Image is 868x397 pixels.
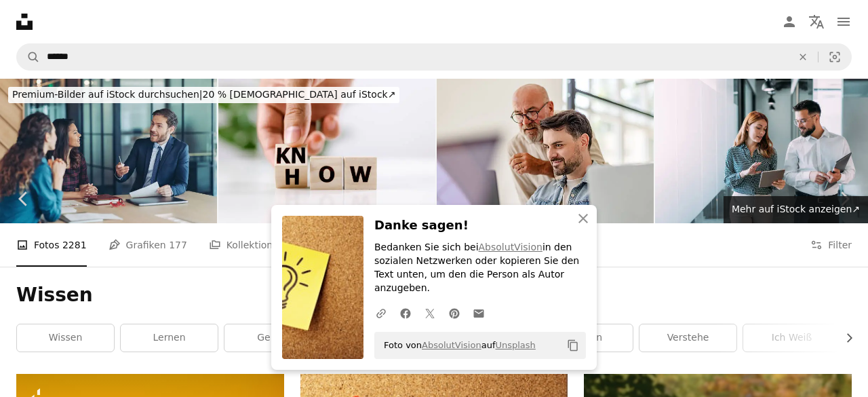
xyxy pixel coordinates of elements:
a: Ich weiß [743,324,840,352]
span: Premium-Bilder auf iStock durchsuchen | [12,89,203,100]
a: Weiter [821,134,868,264]
a: Anmelden / Registrieren [776,8,803,35]
a: Startseite — Unsplash [16,14,33,30]
a: Auf Facebook teilen [393,299,418,326]
button: Unsplash suchen [17,44,40,70]
a: lernen [121,324,218,352]
a: Unsplash [495,340,535,350]
img: Zusammenarbeit in einem skandinavischen Büro mit Fachleuten, die an Technologieprojekten arbeiten [437,79,654,223]
a: Auf Pinterest teilen [442,299,467,326]
button: Visuelle Suche [818,44,851,70]
a: Auf Twitter teilen [418,299,442,326]
a: AbsolutVision [479,242,542,252]
span: Mehr auf iStock anzeigen ↗ [732,204,860,214]
button: In die Zwischenablage kopieren [561,334,585,357]
h3: Danke sagen! [374,216,586,235]
button: Liste nach rechts verschieben [837,324,852,352]
span: 20 % [DEMOGRAPHIC_DATA] auf iStock ↗ [12,89,395,100]
a: Gehirn [224,324,321,352]
button: Sprache [803,8,830,35]
a: Via E-Mail teilen teilen [467,299,491,326]
img: Know-how und Geschäftskonzept. Männer drehen Würfel von Hand und ändern das Wort, wie man auf wei... [218,79,435,223]
a: AbsolutVision [422,340,481,350]
button: Menü [830,8,857,35]
form: Finden Sie Bildmaterial auf der ganzen Webseite [16,43,852,71]
a: Grafiken 177 [108,223,187,267]
button: Filter [810,223,852,267]
button: Löschen [788,44,818,70]
a: Mehr auf iStock anzeigen↗ [724,196,868,223]
a: Kollektionen 889 [209,223,306,267]
a: Verstehe [639,324,736,352]
span: 177 [169,238,187,252]
a: Wissen [17,324,114,352]
span: Foto von auf [377,335,536,356]
h1: Wissen [16,283,852,307]
p: Bedanken Sie sich bei in den sozialen Netzwerken oder kopieren Sie den Text unten, um den die Per... [374,241,586,295]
